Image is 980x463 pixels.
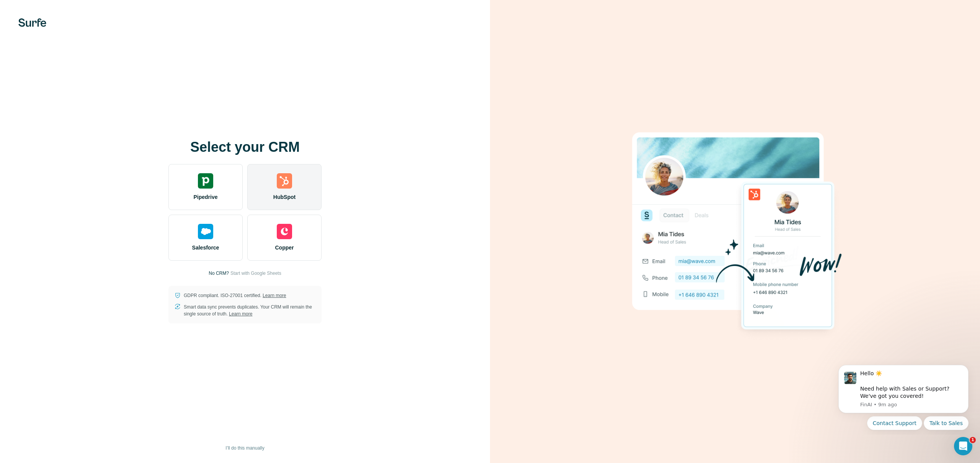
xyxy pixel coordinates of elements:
span: Copper [275,244,294,251]
p: Smart data sync prevents duplicates. Your CRM will remain the single source of truth. [184,304,315,317]
span: 1 [970,437,976,443]
span: Salesforce [192,244,219,251]
p: No CRM? [209,270,229,277]
h1: Select your CRM [168,140,322,155]
span: HubSpot [273,193,296,201]
span: Pipedrive [193,193,217,201]
img: HUBSPOT image [628,120,842,343]
button: Start with Google Sheets [230,270,281,277]
iframe: Intercom live chat [954,437,972,455]
img: pipedrive's logo [198,173,213,189]
iframe: Intercom notifications message [827,358,980,435]
img: copper's logo [277,224,292,239]
a: Learn more [263,293,286,298]
img: Surfe's logo [18,18,46,27]
img: salesforce's logo [198,224,213,239]
img: hubspot's logo [277,173,292,189]
p: GDPR compliant. ISO-27001 certified. [184,292,286,299]
button: I’ll do this manually [220,442,269,454]
span: I’ll do this manually [225,445,264,452]
a: Learn more [229,311,252,317]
